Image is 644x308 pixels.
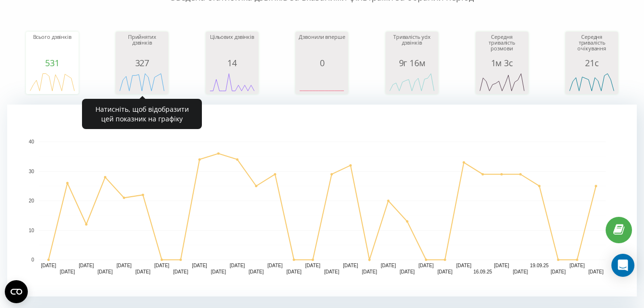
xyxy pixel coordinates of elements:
svg: A chart. [28,68,76,96]
div: Прийнятих дзвінків [118,34,166,58]
text: [DATE] [381,263,396,268]
text: [DATE] [135,269,151,274]
div: 327 [118,58,166,68]
svg: A chart. [208,68,256,96]
text: 20 [29,198,35,203]
div: Середня тривалість розмови [478,34,526,58]
text: [DATE] [437,269,453,274]
svg: A chart. [568,68,616,96]
text: 16.09.25 [473,269,492,274]
text: [DATE] [41,263,56,268]
div: Цільових дзвінків [208,34,256,58]
text: [DATE] [286,269,302,274]
div: 0 [298,58,346,68]
svg: A chart. [7,105,637,296]
text: [DATE] [550,269,566,274]
text: [DATE] [570,263,585,268]
div: Середня тривалість очікування [568,34,616,58]
text: [DATE] [173,269,188,274]
button: Open CMP widget [5,280,28,303]
svg: A chart. [478,68,526,96]
text: [DATE] [154,263,170,268]
div: Open Intercom Messenger [611,254,634,277]
text: [DATE] [343,263,358,268]
text: [DATE] [192,263,207,268]
div: 14 [208,58,256,68]
div: 9г 16м [388,58,436,68]
text: [DATE] [362,269,377,274]
text: [DATE] [79,263,94,268]
div: 531 [28,58,76,68]
text: 10 [29,228,35,233]
div: 1м 3с [478,58,526,68]
text: [DATE] [117,263,132,268]
text: [DATE] [513,269,528,274]
text: [DATE] [211,269,226,274]
text: 30 [29,169,35,174]
text: [DATE] [230,263,245,268]
text: [DATE] [494,263,509,268]
svg: A chart. [388,68,436,96]
text: 40 [29,139,35,144]
text: [DATE] [98,269,113,274]
text: [DATE] [60,269,75,274]
text: [DATE] [457,263,472,268]
text: [DATE] [399,269,415,274]
text: [DATE] [268,263,283,268]
div: Тривалість усіх дзвінків [388,34,436,58]
text: [DATE] [305,263,321,268]
text: [DATE] [324,269,340,274]
div: Натисніть, щоб відобразити цей показник на графіку [82,99,202,129]
text: [DATE] [419,263,434,268]
div: 21с [568,58,616,68]
div: Дзвонили вперше [298,34,346,58]
svg: A chart. [118,68,166,96]
text: [DATE] [588,269,604,274]
text: 0 [31,257,34,262]
div: Всього дзвінків [28,34,76,58]
svg: A chart. [298,68,346,96]
text: 19.09.25 [530,263,549,268]
text: [DATE] [248,269,264,274]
